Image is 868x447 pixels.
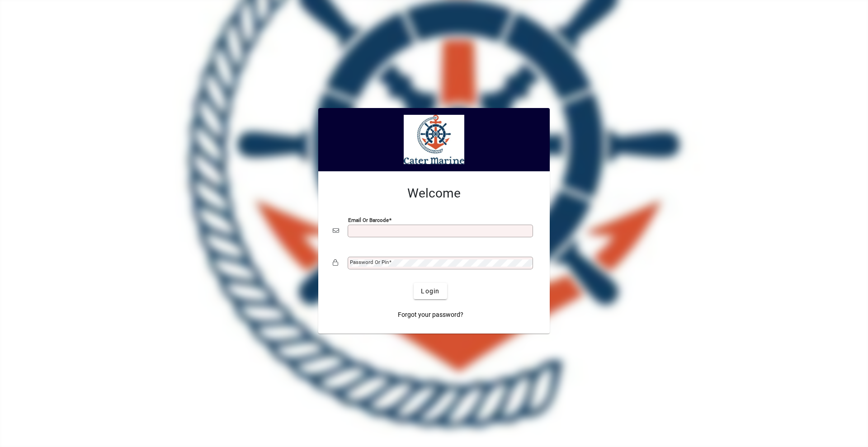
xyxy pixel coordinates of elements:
[348,217,389,223] mat-label: Email or Barcode
[394,306,467,323] a: Forgot your password?
[414,283,447,299] button: Login
[333,186,535,201] h2: Welcome
[421,287,439,296] span: Login
[398,310,463,320] span: Forgot your password?
[350,259,389,265] mat-label: Password or Pin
